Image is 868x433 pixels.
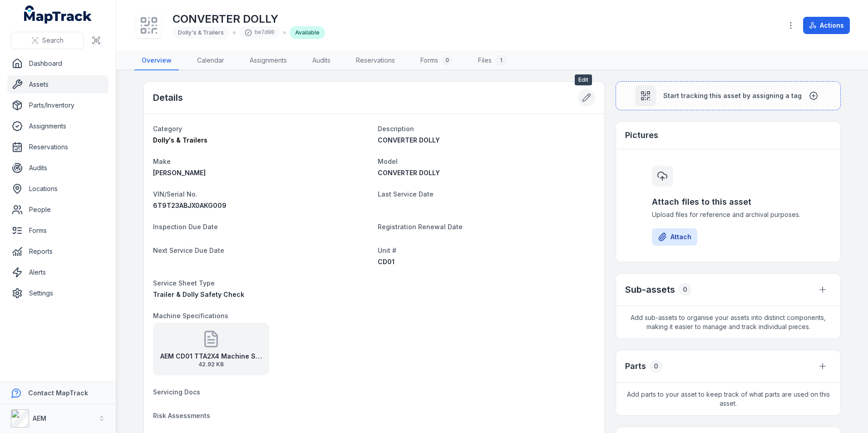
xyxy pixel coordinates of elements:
[616,383,840,415] span: Add parts to your asset to keep track of what parts are used on this asset.
[178,29,224,36] span: Dolly's & Trailers
[625,129,658,142] h3: Pictures
[153,202,227,209] span: 6T9T23ABJX0AKG009
[378,125,414,133] span: Description
[616,81,841,110] button: Start tracking this asset by assigning a tag
[625,360,646,373] h3: Parts
[153,290,244,298] span: Trailer & Dolly Safety Check
[803,17,850,34] button: Actions
[160,361,262,368] span: 42.92 KB
[7,221,108,240] a: Forms
[7,54,108,73] a: Dashboard
[7,159,108,177] a: Audits
[11,32,84,49] button: Search
[679,283,691,296] div: 0
[305,51,338,70] a: Audits
[7,138,108,156] a: Reservations
[652,228,697,246] button: Attach
[42,36,64,45] span: Search
[7,242,108,261] a: Reports
[33,414,46,422] strong: AEM
[153,91,183,104] h2: Details
[153,169,206,177] span: [PERSON_NAME]
[153,136,207,144] span: Dolly's & Trailers
[153,157,171,165] span: Make
[153,312,228,320] span: Machine Specifications
[160,352,262,361] strong: AEM CD01 TTA2X4 Machine Specifications
[378,169,440,177] span: CONVERTER DOLLY
[7,284,108,302] a: Settings
[239,26,280,39] div: be7d00
[7,263,108,281] a: Alerts
[28,389,88,397] strong: Contact MapTrack
[663,91,802,100] span: Start tracking this asset by assigning a tag
[173,12,325,26] h1: CONVERTER DOLLY
[134,51,179,70] a: Overview
[378,246,396,254] span: Unit #
[378,190,434,198] span: Last Service Date
[652,210,804,219] span: Upload files for reference and archival purposes.
[378,223,463,231] span: Registration Renewal Date
[378,136,440,144] span: CONVERTER DOLLY
[413,51,460,70] a: Forms0
[442,55,453,66] div: 0
[153,412,210,419] span: Risk Assessments
[190,51,232,70] a: Calendar
[471,51,513,70] a: Files1
[349,51,402,70] a: Reservations
[153,125,182,133] span: Category
[153,223,218,231] span: Inspection Due Date
[7,117,108,135] a: Assignments
[7,75,108,93] a: Assets
[153,279,215,287] span: Service Sheet Type
[616,306,840,339] span: Add sub-assets to organise your assets into distinct components, making it easier to manage and t...
[153,190,197,198] span: VIN/Serial No.
[652,196,804,208] h3: Attach files to this asset
[153,388,200,396] span: Servicing Docs
[625,283,675,296] h2: Sub-assets
[378,258,395,266] span: CD01
[650,360,662,373] div: 0
[290,26,325,39] div: Available
[378,157,398,165] span: Model
[7,201,108,219] a: People
[575,74,592,85] span: Edit
[242,51,294,70] a: Assignments
[7,180,108,198] a: Locations
[495,55,506,66] div: 1
[24,5,92,24] a: MapTrack
[153,246,224,254] span: Next Service Due Date
[7,96,108,114] a: Parts/Inventory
